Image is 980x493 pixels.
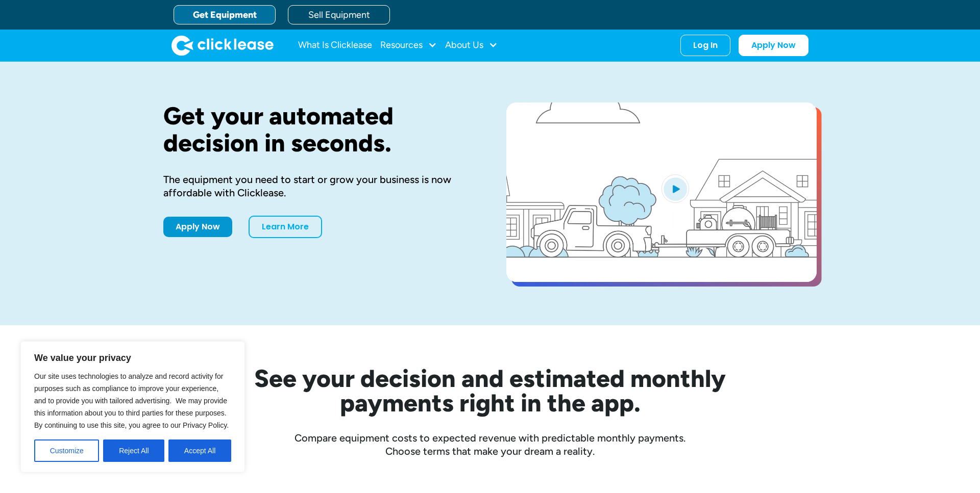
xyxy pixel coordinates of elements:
a: Apply Now [163,217,232,237]
p: We value your privacy [34,352,231,364]
a: open lightbox [506,102,817,282]
button: Reject All [103,439,164,462]
div: We value your privacy [20,341,245,473]
button: Accept All [168,439,231,462]
h1: Get your automated decision in seconds. [163,102,474,157]
div: Log In [693,40,718,50]
div: Resources [380,35,437,56]
h2: See your decision and estimated monthly payments right in the app. [204,366,776,415]
a: What Is Clicklease [298,35,372,56]
img: Clicklease logo [171,35,274,56]
span: Our site uses technologies to analyze and record activity for purposes such as compliance to impr... [34,372,229,429]
div: Compare equipment costs to expected revenue with predictable monthly payments. Choose terms that ... [163,431,817,458]
div: The equipment you need to start or grow your business is now affordable with Clicklease. [163,173,474,199]
a: home [171,35,274,56]
div: About Us [445,35,498,56]
a: Get Equipment [174,5,276,24]
button: Customize [34,439,99,462]
a: Sell Equipment [288,5,390,24]
a: Learn More [249,216,322,238]
a: Apply Now [739,35,808,56]
img: Blue play button logo on a light blue circular background [661,174,689,203]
